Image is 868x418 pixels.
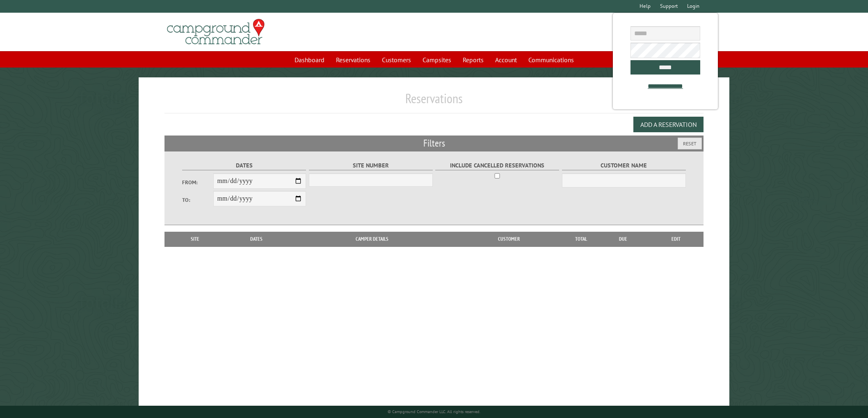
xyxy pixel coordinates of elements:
[562,161,686,170] label: Customer Name
[182,178,213,186] label: From:
[377,52,416,68] a: Customers
[490,52,522,68] a: Account
[291,232,453,246] th: Camper Details
[458,52,489,68] a: Reports
[164,90,703,113] h1: Reservations
[565,232,598,246] th: Total
[290,52,329,68] a: Dashboard
[523,52,579,68] a: Communications
[453,232,565,246] th: Customer
[222,232,291,246] th: Dates
[435,161,559,170] label: Include Cancelled Reservations
[309,161,433,170] label: Site Number
[633,117,704,132] button: Add a Reservation
[331,52,375,68] a: Reservations
[164,136,703,151] h2: Filters
[598,232,649,246] th: Due
[418,52,456,68] a: Campsites
[164,16,267,48] img: Campground Commander
[169,232,222,246] th: Site
[182,196,213,204] label: To:
[649,232,703,246] th: Edit
[678,138,702,149] button: Reset
[182,161,306,170] label: Dates
[388,409,480,414] small: © Campground Commander LLC. All rights reserved.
